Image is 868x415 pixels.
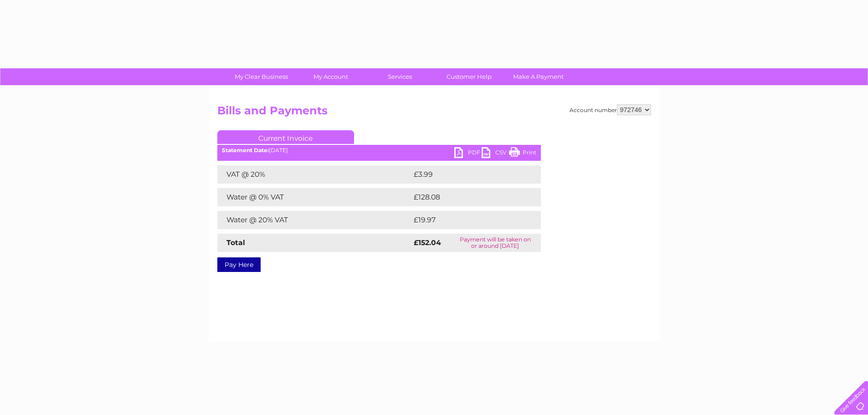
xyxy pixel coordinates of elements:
strong: Total [226,238,245,247]
a: Customer Help [431,68,507,85]
td: £128.08 [411,188,524,206]
h2: Bills and Payments [217,104,651,122]
td: VAT @ 20% [217,165,411,184]
td: Payment will be taken on or around [DATE] [450,234,541,252]
td: £19.97 [411,211,522,229]
a: PDF [454,147,482,160]
a: Services [362,68,437,85]
td: Water @ 0% VAT [217,188,411,206]
a: Make A Payment [501,68,576,85]
a: Current Invoice [217,130,354,144]
a: Pay Here [217,257,261,272]
div: Account number [570,104,651,115]
b: Statement Date: [222,147,269,154]
a: CSV [482,147,509,160]
td: Water @ 20% VAT [217,211,411,229]
a: My Clear Business [224,68,299,85]
td: £3.99 [411,165,520,184]
strong: £152.04 [414,238,441,247]
a: Print [509,147,536,160]
a: My Account [293,68,368,85]
div: [DATE] [217,147,541,154]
